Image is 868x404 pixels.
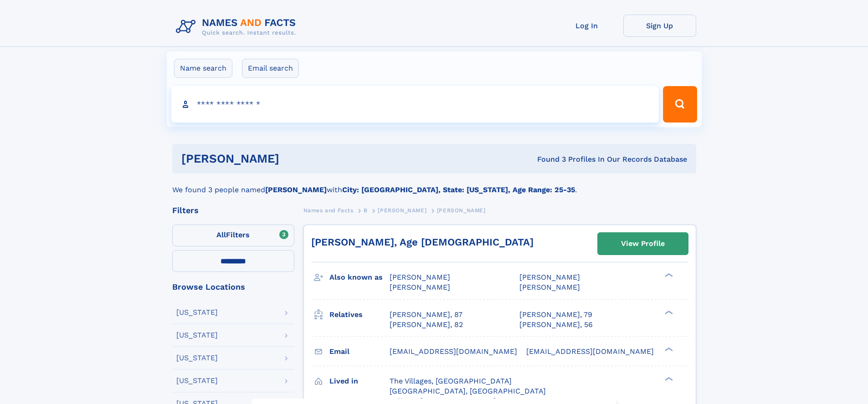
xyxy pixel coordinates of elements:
[663,309,673,315] div: ❯
[408,154,687,164] div: Found 3 Profiles In Our Records Database
[181,153,408,164] h1: [PERSON_NAME]
[663,376,673,382] div: ❯
[550,15,623,37] a: Log In
[390,347,517,356] span: [EMAIL_ADDRESS][DOMAIN_NAME]
[242,59,299,78] label: Email search
[303,205,354,216] a: Names and Facts
[176,332,218,339] div: [US_STATE]
[526,347,654,356] span: [EMAIL_ADDRESS][DOMAIN_NAME]
[390,283,450,291] span: [PERSON_NAME]
[172,283,294,291] div: Browse Locations
[663,272,673,278] div: ❯
[378,207,426,214] span: [PERSON_NAME]
[378,205,426,216] a: [PERSON_NAME]
[329,344,390,359] h3: Email
[329,270,390,285] h3: Also known as
[390,273,450,281] span: [PERSON_NAME]
[172,225,294,246] label: Filters
[519,273,580,281] span: [PERSON_NAME]
[172,174,696,195] div: We found 3 people named with .
[172,206,294,215] div: Filters
[437,207,486,214] span: [PERSON_NAME]
[176,354,218,362] div: [US_STATE]
[364,205,368,216] a: B
[329,373,390,389] h3: Lived in
[364,207,368,214] span: B
[663,86,697,123] button: Search Button
[598,233,688,255] a: View Profile
[390,377,512,385] span: The Villages, [GEOGRAPHIC_DATA]
[623,15,696,37] a: Sign Up
[519,283,580,291] span: [PERSON_NAME]
[390,310,462,320] a: [PERSON_NAME], 87
[174,59,232,78] label: Name search
[390,320,463,330] a: [PERSON_NAME], 82
[519,310,592,320] a: [PERSON_NAME], 79
[171,86,659,123] input: search input
[621,233,665,254] div: View Profile
[342,185,575,194] b: City: [GEOGRAPHIC_DATA], State: [US_STATE], Age Range: 25-35
[311,236,534,248] a: [PERSON_NAME], Age [DEMOGRAPHIC_DATA]
[216,230,226,239] span: All
[390,387,546,395] span: [GEOGRAPHIC_DATA], [GEOGRAPHIC_DATA]
[176,377,218,384] div: [US_STATE]
[663,346,673,352] div: ❯
[329,307,390,322] h3: Relatives
[176,309,218,316] div: [US_STATE]
[172,15,303,39] img: Logo Names and Facts
[265,185,327,194] b: [PERSON_NAME]
[519,320,593,330] a: [PERSON_NAME], 56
